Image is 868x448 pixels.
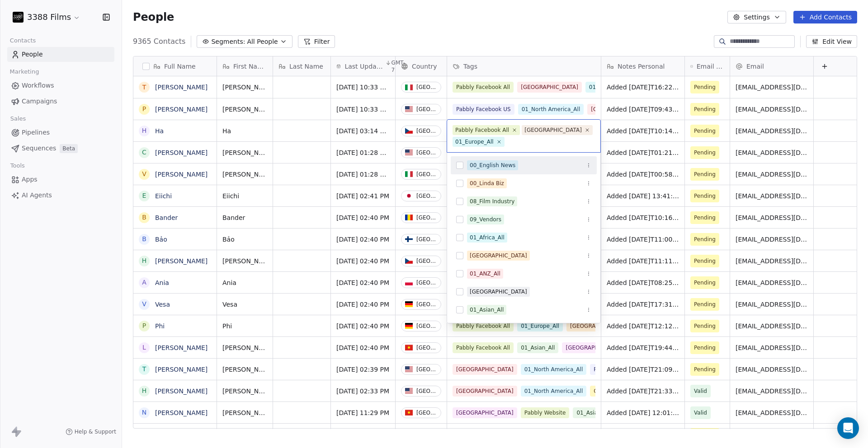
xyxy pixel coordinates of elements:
div: 00_English News [470,161,515,169]
div: [GEOGRAPHIC_DATA] [470,288,527,296]
div: 01_ANZ_All [470,270,500,278]
div: [GEOGRAPHIC_DATA] [524,126,582,134]
div: Pabbly Facebook All [455,126,509,134]
div: [GEOGRAPHIC_DATA] [470,252,527,260]
div: 01_Africa_All [470,233,505,242]
div: 00_Linda Biz [470,179,504,187]
div: 01_Europe_All [455,138,494,146]
div: 08_Film Industry [470,197,514,205]
div: 09_Vendors [470,215,501,224]
div: 01_Asian_All [470,306,504,314]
